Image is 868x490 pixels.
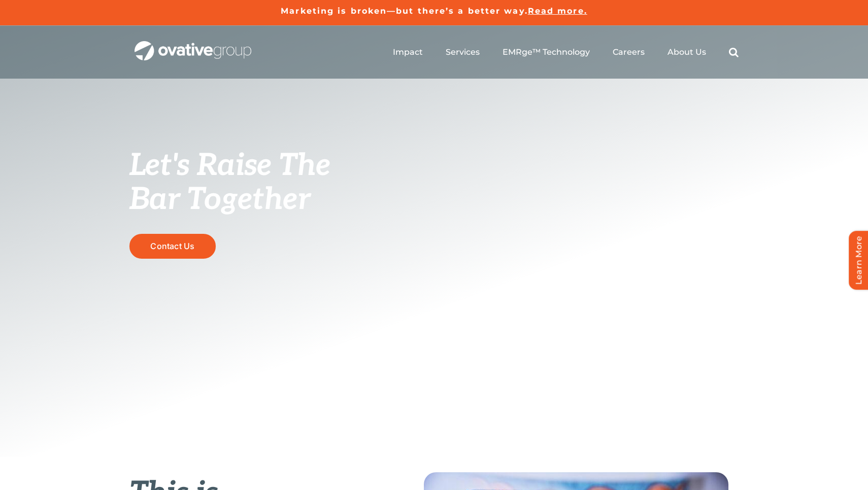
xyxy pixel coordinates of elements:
span: Contact Us [150,241,194,251]
a: Marketing is broken—but there’s a better way. [281,6,528,16]
a: Impact [393,47,423,57]
a: OG_Full_horizontal_WHT [135,40,251,50]
span: Let's Raise The [129,148,331,184]
span: Bar Together [129,182,310,218]
a: EMRge™ Technology [503,47,590,57]
a: Services [446,47,480,57]
a: Read more. [528,6,587,16]
a: Careers [613,47,645,57]
a: Search [729,47,739,57]
a: About Us [667,47,706,57]
a: Contact Us [129,234,216,259]
nav: Menu [393,36,739,68]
